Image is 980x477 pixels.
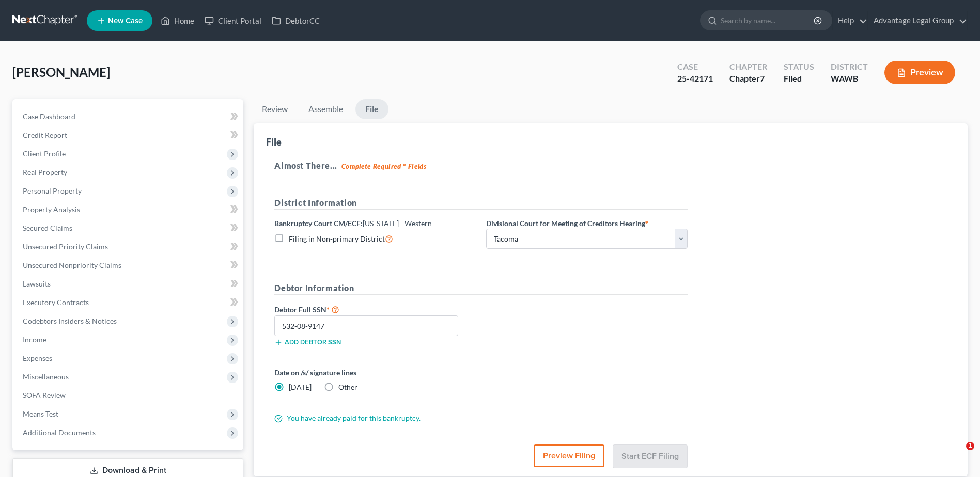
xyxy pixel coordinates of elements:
span: [PERSON_NAME] [12,65,110,79]
span: Case Dashboard [23,112,75,121]
span: New Case [108,17,143,25]
span: Unsecured Priority Claims [23,242,108,251]
span: 1 [966,442,974,450]
span: Unsecured Nonpriority Claims [23,261,121,269]
strong: Complete Required * Fields [341,162,427,170]
span: Expenses [23,354,52,362]
label: Bankruptcy Court CM/ECF: [274,218,432,229]
span: Executory Contracts [23,298,89,307]
span: [US_STATE] - Western [363,219,432,228]
input: Search by name... [721,11,815,30]
div: WAWB [831,73,868,85]
div: File [266,136,282,148]
span: Codebtors Insiders & Notices [23,316,117,325]
a: Assemble [300,99,351,119]
a: DebtorCC [267,11,325,30]
div: Chapter [729,73,767,85]
a: Client Portal [199,11,267,30]
a: Executory Contracts [14,293,243,312]
a: File [355,99,388,119]
a: Credit Report [14,126,243,145]
span: Means Test [23,409,58,418]
a: SOFA Review [14,386,243,405]
span: Additional Documents [23,428,96,437]
button: Start ECF Filing [613,444,688,468]
div: District [831,61,868,73]
h5: Almost There... [274,160,947,172]
span: Real Property [23,168,67,177]
span: Income [23,335,46,344]
a: Property Analysis [14,200,243,219]
a: Home [155,11,199,30]
iframe: Intercom live chat [945,442,970,467]
span: Secured Claims [23,224,72,232]
a: Advantage Legal Group [868,11,967,30]
a: Case Dashboard [14,107,243,126]
span: Filing in Non-primary District [289,234,385,243]
button: Preview Filing [534,444,604,467]
a: Unsecured Nonpriority Claims [14,256,243,275]
span: Property Analysis [23,205,80,214]
button: Preview [884,61,955,84]
span: Personal Property [23,186,82,195]
a: Secured Claims [14,219,243,237]
label: Debtor Full SSN [269,303,481,315]
a: Unsecured Priority Claims [14,237,243,256]
h5: District Information [274,197,688,210]
div: You have already paid for this bankruptcy. [269,413,693,423]
h5: Debtor Information [274,282,688,295]
div: 25-42171 [677,73,713,85]
label: Divisional Court for Meeting of Creditors Hearing [486,218,648,229]
span: Client Profile [23,149,66,158]
div: Chapter [729,61,767,73]
a: Lawsuits [14,275,243,293]
span: 7 [760,73,765,83]
a: Review [254,99,296,119]
span: Miscellaneous [23,372,69,381]
a: Help [833,11,867,30]
span: [DATE] [289,383,312,391]
div: Case [677,61,713,73]
span: SOFA Review [23,391,66,400]
div: Status [784,61,814,73]
button: Add debtor SSN [274,338,341,346]
span: Credit Report [23,131,67,139]
input: XXX-XX-XXXX [274,315,458,336]
label: Date on /s/ signature lines [274,367,476,378]
span: Lawsuits [23,279,51,288]
span: Other [338,383,357,391]
div: Filed [784,73,814,85]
